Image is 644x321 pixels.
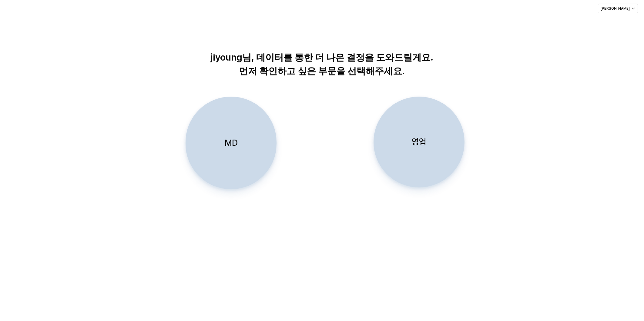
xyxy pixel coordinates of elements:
[598,4,638,13] button: [PERSON_NAME]
[224,137,237,148] p: MD
[186,97,277,189] button: MD
[374,97,465,187] button: 영업
[167,51,477,78] p: jiyoung님, 데이터를 통한 더 나은 결정을 도와드릴게요. 먼저 확인하고 싶은 부문을 선택해주세요.
[601,6,630,11] p: [PERSON_NAME]
[412,136,426,147] p: 영업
